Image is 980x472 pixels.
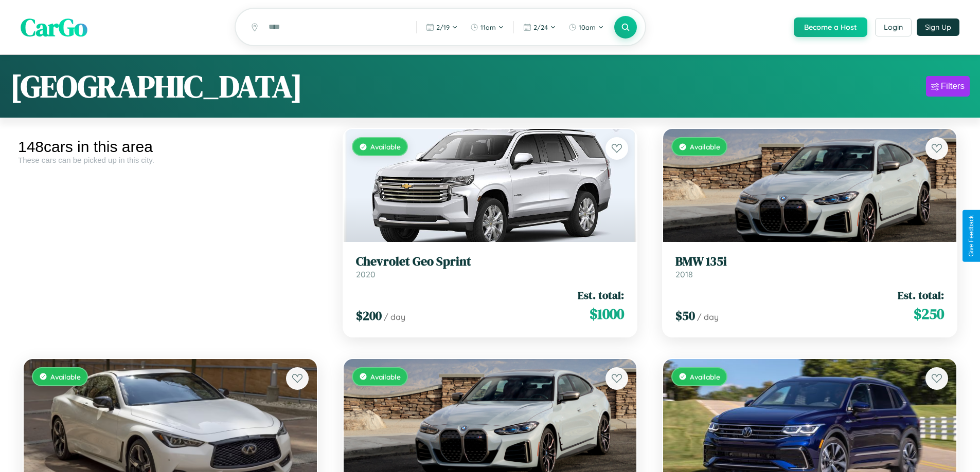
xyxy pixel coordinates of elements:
span: Available [690,372,720,381]
span: Est. total: [898,288,944,303]
span: 11am [480,23,496,31]
span: 2 / 24 [533,23,548,31]
h1: [GEOGRAPHIC_DATA] [10,65,302,107]
span: CarGo [21,10,87,44]
span: 2018 [675,269,693,279]
a: Chevrolet Geo Sprint2020 [356,254,625,279]
span: Available [50,372,81,381]
span: 10am [579,23,596,31]
button: 10am [563,19,609,35]
button: 2/19 [421,19,463,35]
span: Available [370,372,401,381]
span: / day [384,312,405,322]
span: 2 / 19 [436,23,450,31]
span: Available [690,142,720,151]
div: Give Feedback [968,215,975,257]
span: Available [370,142,401,151]
h3: Chevrolet Geo Sprint [356,254,625,269]
button: Sign Up [917,18,959,36]
span: $ 250 [914,304,944,324]
h3: BMW 135i [675,254,944,269]
span: $ 50 [675,307,695,324]
span: $ 1000 [590,304,624,324]
span: Est. total: [578,288,624,303]
button: Login [875,18,912,36]
span: / day [697,312,719,322]
span: $ 200 [356,307,382,324]
a: BMW 135i2018 [675,254,944,279]
span: 2020 [356,269,376,279]
button: Become a Host [794,17,867,37]
div: Filters [941,81,965,91]
button: 2/24 [518,19,561,35]
div: These cars can be picked up in this city. [18,156,323,164]
button: 11am [465,19,509,35]
div: 148 cars in this area [18,138,323,156]
button: Filters [926,76,970,97]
